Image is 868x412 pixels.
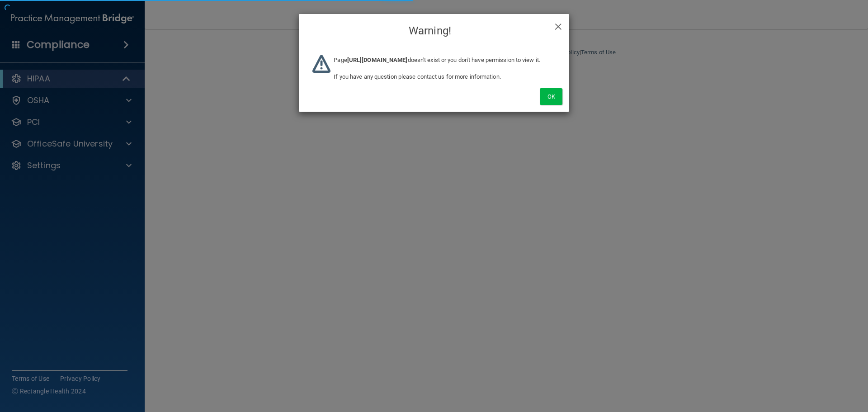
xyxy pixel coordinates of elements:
[306,21,562,41] h4: Warning!
[334,55,556,66] p: Page doesn't exist or you don't have permission to view it.
[540,88,562,105] button: Ok
[334,71,556,82] p: If you have any question please contact us for more information.
[312,55,330,73] img: warning-logo.669c17dd.png
[554,16,562,34] span: ×
[347,57,408,63] b: [URL][DOMAIN_NAME]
